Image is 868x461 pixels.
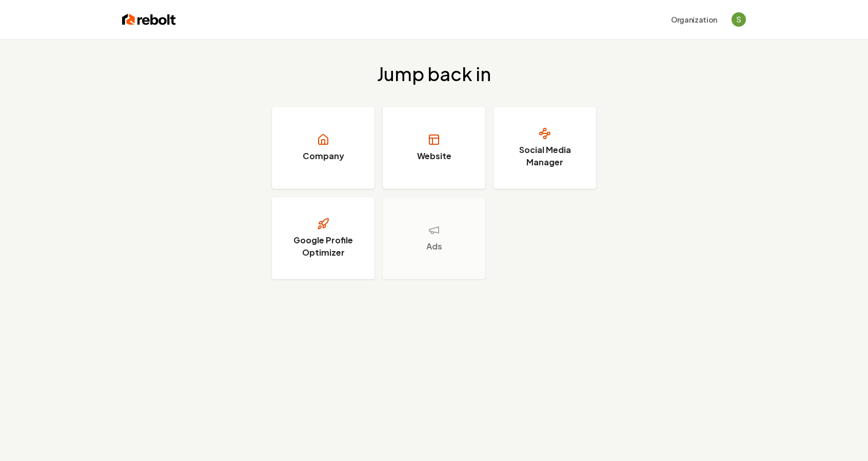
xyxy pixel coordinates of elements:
[732,12,746,27] button: Open user button
[732,12,746,27] img: Sales Champion
[272,197,374,279] a: Google Profile Optimizer
[303,150,344,162] h3: Company
[417,150,451,162] h3: Website
[665,10,723,29] button: Organization
[122,12,176,27] img: Rebolt Logo
[377,64,491,84] h2: Jump back in
[494,107,596,189] a: Social Media Manager
[506,144,583,168] h3: Social Media Manager
[426,240,442,253] h3: Ads
[285,234,362,259] h3: Google Profile Optimizer
[383,107,485,189] a: Website
[272,107,374,189] a: Company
